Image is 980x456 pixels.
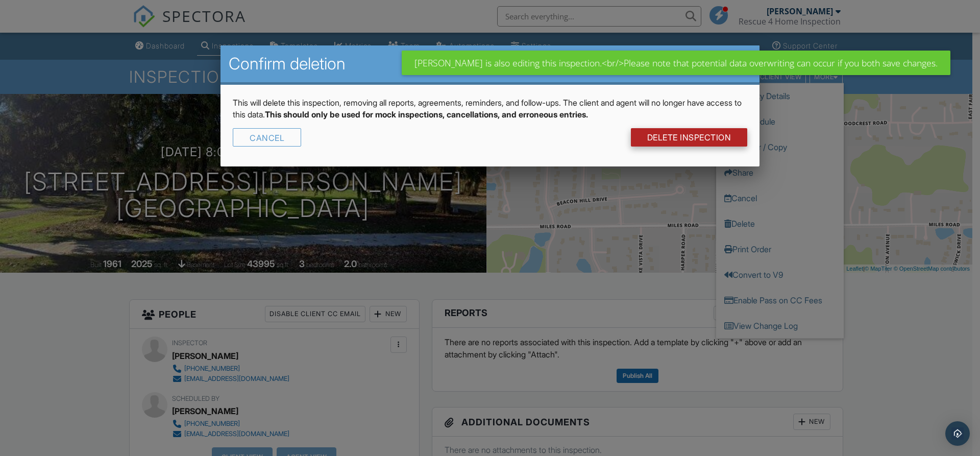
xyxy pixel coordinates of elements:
a: DELETE Inspection [631,128,748,147]
h2: Confirm deletion [229,54,751,74]
div: Cancel [233,128,301,147]
div: [PERSON_NAME] is also editing this inspection.<br/>Please note that potential data overwriting ca... [402,51,950,75]
strong: This should only be used for mock inspections, cancellations, and erroneous entries. [265,109,588,119]
div: Open Intercom Messenger [945,421,970,446]
p: This will delete this inspection, removing all reports, agreements, reminders, and follow-ups. Th... [233,97,747,120]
